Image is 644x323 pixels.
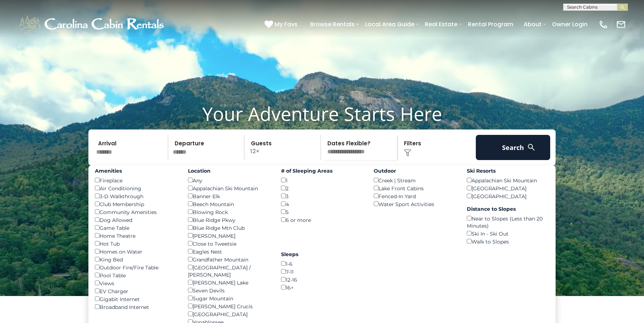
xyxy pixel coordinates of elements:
[188,255,270,263] div: Grandfather Mountain
[188,302,270,310] div: [PERSON_NAME] Crucis
[18,14,167,35] img: White-1-1-2.png
[188,216,270,224] div: Blue Ridge Pkwy
[374,167,456,174] label: Outdoor
[188,247,270,255] div: Eagles Nest
[95,295,177,303] div: Gigabit Internet
[275,20,298,29] span: My Favs
[95,167,177,174] label: Amenities
[95,271,177,279] div: Pool Table
[467,214,549,229] div: Near to Slopes (Less than 20 Minutes)
[404,149,411,156] img: filter--v1.png
[188,200,270,208] div: Beech Mountain
[374,176,456,184] div: Creek | Stream
[188,176,270,184] div: Any
[281,251,363,258] label: Sleeps
[467,192,549,200] div: [GEOGRAPHIC_DATA]
[464,18,517,31] a: Rental Program
[281,276,363,283] div: 12-16
[95,208,177,216] div: Community Amenities
[467,176,549,184] div: Appalachian Ski Mountain
[95,200,177,208] div: Club Membership
[188,263,270,278] div: [GEOGRAPHIC_DATA] / [PERSON_NAME]
[467,184,549,192] div: [GEOGRAPHIC_DATA]
[95,247,177,255] div: Homes on Water
[188,192,270,200] div: Banner Elk
[281,260,363,268] div: 1-6
[467,205,549,213] label: Distance to Slopes
[264,20,299,29] a: My Favs
[188,278,270,286] div: [PERSON_NAME] Lake
[95,287,177,295] div: EV Charger
[188,286,270,294] div: Seven Devils
[95,263,177,271] div: Outdoor Fire/Fire Table
[307,18,358,31] a: Browse Rentals
[281,216,363,224] div: 6 or more
[616,19,626,29] img: mail-regular-white.png
[281,283,363,291] div: 16+
[476,135,550,160] button: Search
[281,192,363,200] div: 3
[527,143,536,152] img: search-regular-white.png
[95,224,177,232] div: Game Table
[95,184,177,192] div: Air Conditioning
[5,103,639,125] h1: Your Adventure Starts Here
[374,184,456,192] div: Lake Front Cabins
[95,176,177,184] div: Fireplace
[95,303,177,311] div: Broadband Internet
[598,19,608,29] img: phone-regular-white.png
[374,200,456,208] div: Water Sport Activities
[188,310,270,318] div: [GEOGRAPHIC_DATA]
[188,184,270,192] div: Appalachian Ski Mountain
[281,268,363,276] div: 7-11
[95,192,177,200] div: 3-D Walkthrough
[467,167,549,174] label: Ski Resorts
[188,240,270,247] div: Close to Tweetsie
[281,184,363,192] div: 2
[520,18,545,31] a: About
[188,224,270,232] div: Blue Ridge Mtn Club
[281,208,363,216] div: 5
[188,208,270,216] div: Blowing Rock
[247,135,321,160] p: 12+
[467,229,549,237] div: Ski In - Ski Out
[281,167,363,174] label: # of Sleeping Areas
[281,176,363,184] div: 1
[95,255,177,263] div: King Bed
[188,167,270,174] label: Location
[95,232,177,240] div: Home Theatre
[95,240,177,247] div: Hot Tub
[188,232,270,240] div: [PERSON_NAME]
[374,192,456,200] div: Fenced-In Yard
[467,237,549,245] div: Walk to Slopes
[281,200,363,208] div: 4
[548,18,591,31] a: Owner Login
[95,216,177,224] div: Dog Allowed
[95,279,177,287] div: Views
[188,294,270,302] div: Sugar Mountain
[362,18,418,31] a: Local Area Guide
[421,18,461,31] a: Real Estate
